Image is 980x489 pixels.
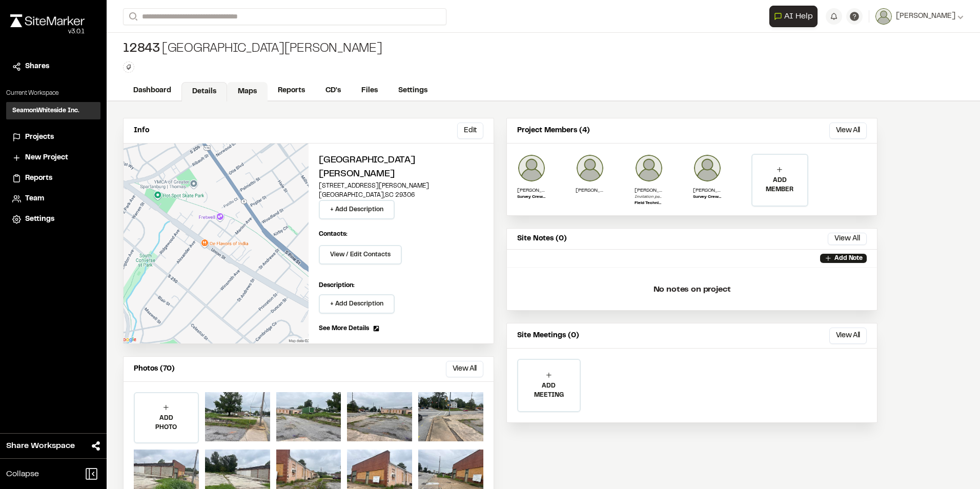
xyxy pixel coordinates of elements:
img: Morgan Beumee [517,154,546,182]
span: Share Workspace [6,440,75,452]
a: Shares [12,61,94,72]
img: Nic Waggoner [693,154,722,182]
p: Site Notes (0) [517,233,567,244]
span: Team [25,193,44,205]
a: Projects [12,132,94,143]
button: View All [828,233,867,245]
p: Contacts: [319,230,348,239]
img: Will Tate [635,154,663,182]
img: Ben Brumlow [576,154,604,182]
p: Description: [319,281,483,290]
p: ADD MEETING [518,381,580,400]
p: Current Workspace [6,89,100,98]
a: Settings [388,81,438,100]
p: ADD MEMBER [752,176,807,194]
a: Maps [227,82,268,101]
p: Info [134,125,149,136]
p: ADD PHOTO [135,414,198,432]
p: Site Meetings (0) [517,330,579,341]
button: View All [829,328,867,344]
button: Edit [457,123,483,139]
div: Oh geez...please don't... [10,27,85,36]
a: Dashboard [123,81,181,100]
span: Settings [25,214,54,225]
a: Reports [268,81,315,100]
span: Projects [25,132,54,143]
h2: [GEOGRAPHIC_DATA][PERSON_NAME] [319,154,483,181]
p: Add Note [834,254,863,263]
span: 12843 [123,41,160,57]
button: Search [123,8,141,25]
p: No notes on project [515,273,869,306]
button: Open AI Assistant [769,6,818,27]
button: View All [446,361,483,377]
p: [GEOGRAPHIC_DATA] , SC 29306 [319,191,483,200]
img: User [875,8,892,25]
a: Details [181,82,227,101]
p: Invitation pending [635,194,663,200]
div: [GEOGRAPHIC_DATA][PERSON_NAME] [123,41,382,57]
p: [PERSON_NAME] [635,187,663,194]
span: New Project [25,152,68,164]
p: Field Technician III [635,200,663,207]
a: Settings [12,214,94,225]
h3: SeamonWhiteside Inc. [12,106,79,115]
p: Survey Crew Chief [693,194,722,200]
p: [PERSON_NAME] [517,187,546,194]
a: Files [351,81,388,100]
span: Collapse [6,468,39,480]
button: + Add Description [319,294,395,314]
button: + Add Description [319,200,395,219]
button: View / Edit Contacts [319,245,402,264]
span: [PERSON_NAME] [896,11,955,22]
p: Project Members (4) [517,125,590,136]
a: Reports [12,173,94,184]
p: Survey Crew Chief [517,194,546,200]
a: New Project [12,152,94,164]
p: Photos (70) [134,363,175,375]
p: [PERSON_NAME] [693,187,722,194]
p: [PERSON_NAME] [576,187,604,194]
button: View All [829,123,867,139]
span: AI Help [784,10,813,23]
a: CD's [315,81,351,100]
button: [PERSON_NAME] [875,8,964,25]
p: [STREET_ADDRESS][PERSON_NAME] [319,181,483,191]
span: Reports [25,173,52,184]
img: rebrand.png [10,14,85,27]
button: Edit Tags [123,62,134,73]
div: Open AI Assistant [769,6,822,27]
span: See More Details [319,324,369,333]
a: Team [12,193,94,205]
span: Shares [25,61,49,72]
